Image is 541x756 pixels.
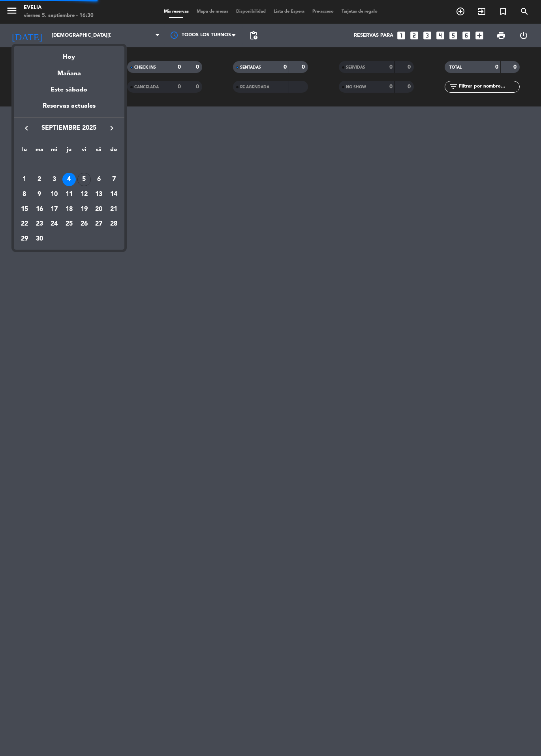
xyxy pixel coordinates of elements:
[17,145,32,157] th: lunes
[77,188,91,201] div: 12
[47,203,61,216] div: 17
[107,217,120,231] div: 28
[62,145,77,157] th: jueves
[32,187,47,202] td: 9 de septiembre de 2025
[77,203,91,216] div: 19
[106,202,121,217] td: 21 de septiembre de 2025
[91,217,106,232] td: 27 de septiembre de 2025
[14,79,124,101] div: Este sábado
[77,217,91,231] div: 26
[34,123,105,133] span: septiembre 2025
[47,145,62,157] th: miércoles
[92,173,105,186] div: 6
[62,202,77,217] td: 18 de septiembre de 2025
[91,187,106,202] td: 13 de septiembre de 2025
[19,123,34,133] button: keyboard_arrow_left
[32,145,47,157] th: martes
[17,217,32,232] td: 22 de septiembre de 2025
[32,231,47,246] td: 30 de septiembre de 2025
[77,173,91,186] div: 5
[107,173,120,186] div: 7
[107,123,116,133] i: keyboard_arrow_right
[33,203,46,216] div: 16
[32,202,47,217] td: 16 de septiembre de 2025
[107,188,120,201] div: 14
[62,187,77,202] td: 11 de septiembre de 2025
[17,231,32,246] td: 29 de septiembre de 2025
[18,173,31,186] div: 1
[14,46,124,62] div: Hoy
[106,172,121,187] td: 7 de septiembre de 2025
[106,145,121,157] th: domingo
[77,187,92,202] td: 12 de septiembre de 2025
[18,188,31,201] div: 8
[33,217,46,231] div: 23
[47,217,61,231] div: 24
[62,217,77,232] td: 25 de septiembre de 2025
[33,188,46,201] div: 9
[47,173,61,186] div: 3
[32,172,47,187] td: 2 de septiembre de 2025
[106,217,121,232] td: 28 de septiembre de 2025
[105,123,119,133] button: keyboard_arrow_right
[22,123,31,133] i: keyboard_arrow_left
[62,217,76,231] div: 25
[47,202,62,217] td: 17 de septiembre de 2025
[77,172,92,187] td: 5 de septiembre de 2025
[18,203,31,216] div: 15
[47,187,62,202] td: 10 de septiembre de 2025
[14,101,124,117] div: Reservas actuales
[33,173,46,186] div: 2
[62,188,76,201] div: 11
[62,172,77,187] td: 4 de septiembre de 2025
[17,202,32,217] td: 15 de septiembre de 2025
[77,145,92,157] th: viernes
[17,157,121,172] td: SEP.
[106,187,121,202] td: 14 de septiembre de 2025
[91,145,106,157] th: sábado
[18,217,31,231] div: 22
[77,217,92,232] td: 26 de septiembre de 2025
[92,217,105,231] div: 27
[47,188,61,201] div: 10
[32,217,47,232] td: 23 de septiembre de 2025
[14,63,124,79] div: Mañana
[91,172,106,187] td: 6 de septiembre de 2025
[62,173,76,186] div: 4
[62,203,76,216] div: 18
[17,187,32,202] td: 8 de septiembre de 2025
[77,202,92,217] td: 19 de septiembre de 2025
[18,232,31,246] div: 29
[92,188,105,201] div: 13
[47,172,62,187] td: 3 de septiembre de 2025
[92,203,105,216] div: 20
[91,202,106,217] td: 20 de septiembre de 2025
[47,217,62,232] td: 24 de septiembre de 2025
[17,172,32,187] td: 1 de septiembre de 2025
[107,203,120,216] div: 21
[33,232,46,246] div: 30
